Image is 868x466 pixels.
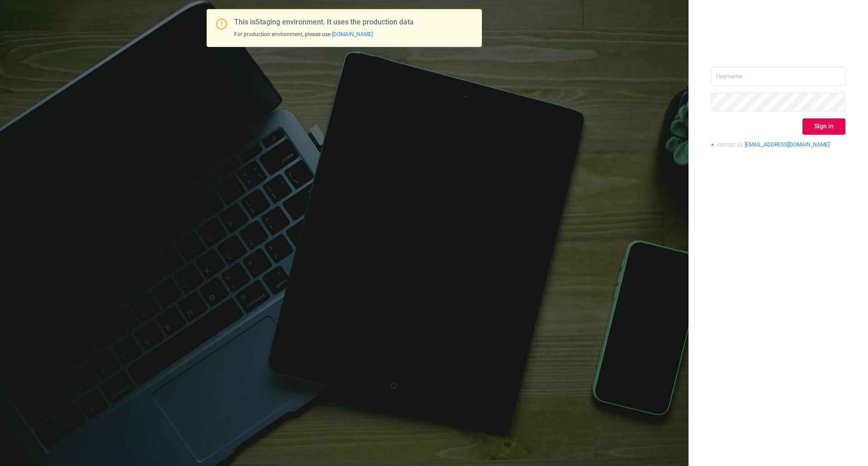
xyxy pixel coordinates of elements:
span: contact us [717,141,743,148]
span: For production environment, please use [234,31,373,38]
i: icon: exclamation-circle [216,19,227,29]
span: This is Staging environment. It uses the production data [234,18,414,26]
a: [EMAIL_ADDRESS][DOMAIN_NAME] [745,141,830,148]
button: Sign in [802,118,845,135]
a: [DOMAIN_NAME] [332,31,373,38]
input: Username [711,67,845,86]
